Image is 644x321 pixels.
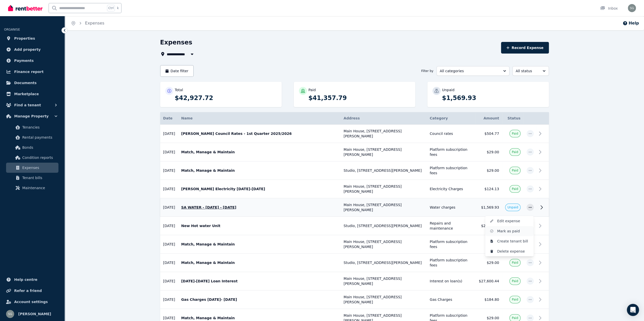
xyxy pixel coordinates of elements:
[341,254,427,272] td: Studio, [STREET_ADDRESS][PERSON_NAME]
[497,238,530,244] span: Create tenant bill
[175,94,277,102] p: $42,927.72
[14,35,35,41] span: Properties
[622,20,639,26] button: Help
[476,217,502,235] td: $2,112.00
[341,180,427,198] td: Main House, [STREET_ADDRESS][PERSON_NAME]
[181,297,338,302] p: Gas Charges [DATE]- [DATE]
[65,16,110,30] nav: Breadcrumb
[14,288,42,294] span: Refer a friend
[4,28,20,31] span: ORGANISE
[14,299,48,305] span: Account settings
[14,58,34,64] span: Payments
[497,248,530,254] span: Delete expense
[181,223,338,228] p: New Hot water Unit
[427,125,476,143] td: Council rates
[427,235,476,254] td: Platform subscription fees
[427,272,476,290] td: Interest on loan(s)
[476,125,502,143] td: $504.77
[341,161,427,180] td: Studio, [STREET_ADDRESS][PERSON_NAME]
[341,272,427,290] td: Main House, [STREET_ADDRESS][PERSON_NAME]
[427,217,476,235] td: Repairs and maintenance
[476,254,502,272] td: $29.00
[427,112,476,125] th: Category
[476,112,502,125] th: Amount
[497,218,530,224] span: Edit expense
[4,44,60,55] a: Add property
[485,216,534,226] button: Edit expense
[4,275,60,285] a: Help centre
[178,112,341,125] th: Name
[6,122,58,132] a: Tenancies
[627,304,639,316] div: Open Intercom Messenger
[14,80,37,86] span: Documents
[181,150,338,155] p: Match, Manage & Maintain
[442,94,544,102] p: $1,569.93
[14,46,41,53] span: Add property
[160,161,178,180] td: [DATE]
[427,143,476,161] td: Platform subscription fees
[14,102,41,108] span: Find a tenant
[485,246,534,256] button: Delete expense
[4,286,60,296] a: Refer a friend
[107,5,115,11] span: Ctrl
[160,125,178,143] td: [DATE]
[600,6,618,11] div: Inbox
[341,143,427,161] td: Main House, [STREET_ADDRESS][PERSON_NAME]
[6,132,58,142] a: Rental payments
[476,290,502,309] td: $184.80
[516,68,538,73] span: All status
[427,254,476,272] td: Platform subscription fees
[14,69,44,75] span: Finance report
[6,183,58,193] a: Maintenance
[4,33,60,43] a: Properties
[175,87,183,92] p: Total
[117,6,119,10] span: k
[181,168,338,173] p: Match, Manage & Maintain
[22,155,56,161] span: Condition reports
[181,279,338,284] p: [DATE]-[DATE] Loan Interest
[181,186,338,191] p: [PERSON_NAME] Electricity [DATE]-[DATE]
[160,65,194,77] button: Date filter
[22,165,56,171] span: Expenses
[22,144,56,151] span: Bonds
[160,180,178,198] td: [DATE]
[181,131,338,136] p: [PERSON_NAME] Council Rates - 1st Quarter 2025/2026
[4,100,60,110] button: Find a tenant
[4,56,60,66] a: Payments
[512,298,518,302] span: Paid
[160,254,178,272] td: [DATE]
[512,279,518,283] span: Paid
[512,316,518,320] span: Paid
[501,42,549,54] button: Record Expense
[485,236,534,246] button: Create tenant bill
[14,113,49,119] span: Manage Property
[160,198,178,217] td: [DATE]
[22,185,56,191] span: Maintenance
[14,91,39,97] span: Marketplace
[427,161,476,180] td: Platform subscription fees
[512,187,518,191] span: Paid
[341,125,427,143] td: Main House, [STREET_ADDRESS][PERSON_NAME]
[160,272,178,290] td: [DATE]
[512,132,518,136] span: Paid
[160,38,192,46] h1: Expenses
[4,89,60,99] a: Marketplace
[6,310,14,318] img: Shervin Gohari
[427,180,476,198] td: Electricity Charges
[6,142,58,153] a: Bonds
[421,69,433,73] span: Filter by
[85,21,104,26] a: Expenses
[476,161,502,180] td: $29.00
[308,87,316,92] p: Paid
[628,4,636,12] img: Shervin Gohari
[181,242,338,247] p: Match, Manage & Maintain
[308,94,410,102] p: $41,357.79
[8,4,43,12] img: RentBetter
[6,173,58,183] a: Tenant bills
[22,134,56,140] span: Rental payments
[341,290,427,309] td: Main House, [STREET_ADDRESS][PERSON_NAME]
[181,315,338,320] p: Match, Manage & Maintain
[512,66,549,76] button: All status
[476,180,502,198] td: $124.13
[4,67,60,77] a: Finance report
